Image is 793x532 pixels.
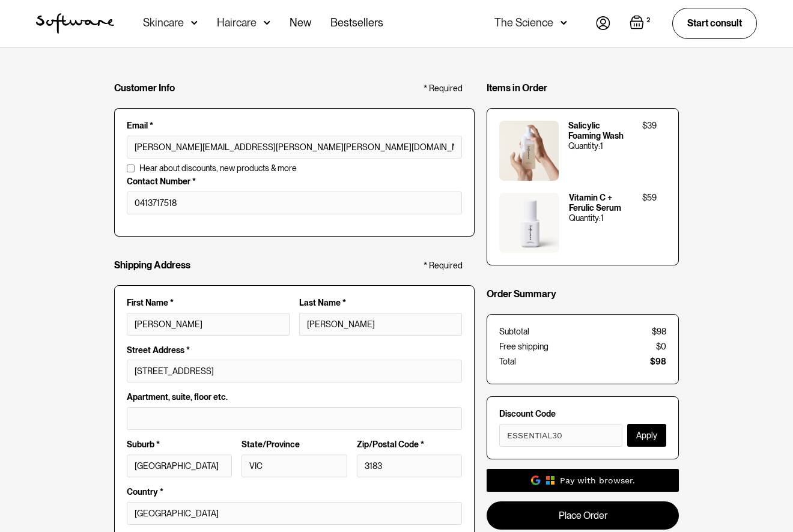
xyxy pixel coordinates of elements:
[127,121,462,131] label: Email *
[487,288,556,300] h4: Order Summary
[499,409,666,419] label: Discount Code
[357,440,462,450] label: Zip/Postal Code *
[569,193,633,213] div: Vitamin C + Ferulic Serum
[600,141,603,151] div: 1
[127,487,462,497] label: Country *
[644,15,653,26] div: 2
[217,17,257,29] div: Haircare
[652,327,666,337] div: $98
[191,17,198,29] img: arrow down
[127,360,462,382] input: Enter a location
[499,357,516,367] div: Total
[127,345,462,355] label: Street Address *
[114,259,190,271] h4: Shipping Address
[114,82,175,94] h4: Customer Info
[264,17,270,29] img: arrow down
[568,121,633,141] div: Salicylic Foaming Wash
[627,424,666,447] button: Apply Discount
[642,121,657,131] div: $39
[642,193,657,203] div: $59
[424,83,463,94] div: * Required
[242,440,347,450] label: State/Province
[672,8,757,38] a: Start consult
[36,13,114,34] a: home
[569,213,601,223] div: Quantity:
[139,163,297,174] span: Hear about discounts, new products & more
[494,17,553,29] div: The Science
[601,213,604,223] div: 1
[560,474,635,486] div: Pay with browser.
[36,13,114,34] img: Software Logo
[568,141,600,151] div: Quantity:
[487,82,547,94] h4: Items in Order
[561,17,567,29] img: arrow down
[487,469,679,492] a: Pay with browser.
[499,327,529,337] div: Subtotal
[650,357,666,367] div: $98
[127,440,232,450] label: Suburb *
[424,261,463,271] div: * Required
[127,298,290,308] label: First Name *
[127,165,135,172] input: Hear about discounts, new products & more
[656,342,666,352] div: $0
[487,501,679,530] a: Place Order
[630,15,653,32] a: Open cart containing 2 items
[299,298,462,308] label: Last Name *
[143,17,184,29] div: Skincare
[127,177,462,187] label: Contact Number *
[127,392,462,402] label: Apartment, suite, floor etc.
[499,342,548,352] div: Free shipping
